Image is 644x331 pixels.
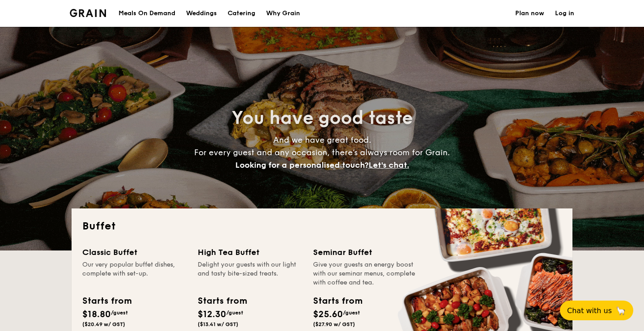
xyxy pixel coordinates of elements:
span: /guest [226,310,243,316]
a: Logotype [70,9,106,17]
div: High Tea Buffet [198,246,302,259]
span: And we have great food. For every guest and any occasion, there’s always room for Grain. [194,135,450,170]
span: ($20.49 w/ GST) [82,321,125,327]
span: Chat with us [567,306,612,315]
div: Our very popular buffet dishes, complete with set-up. [82,260,187,287]
span: 🦙 [615,306,626,316]
span: $18.80 [82,309,111,320]
span: You have good taste [232,107,413,129]
div: Classic Buffet [82,246,187,259]
span: Looking for a personalised touch? [235,160,369,170]
div: Starts from [82,294,131,308]
span: /guest [111,310,128,316]
span: Let's chat. [369,160,409,170]
button: Chat with us🦙 [560,301,633,320]
span: ($13.41 w/ GST) [198,321,238,327]
h2: Buffet [82,219,562,233]
div: Give your guests an energy boost with our seminar menus, complete with coffee and tea. [313,260,418,287]
div: Starts from [198,294,246,308]
span: /guest [343,310,360,316]
span: ($27.90 w/ GST) [313,321,355,327]
div: Delight your guests with our light and tasty bite-sized treats. [198,260,302,287]
span: $12.30 [198,309,226,320]
img: Grain [70,9,106,17]
span: $25.60 [313,309,343,320]
div: Starts from [313,294,362,308]
div: Seminar Buffet [313,246,418,259]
